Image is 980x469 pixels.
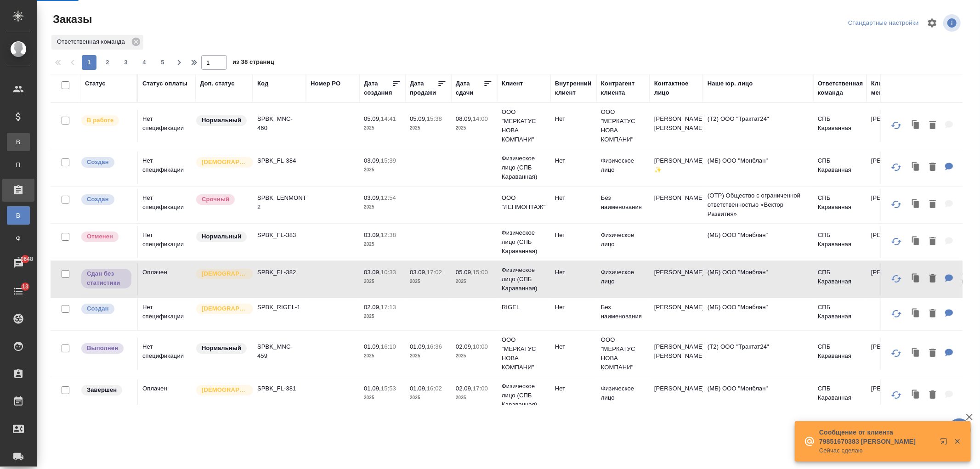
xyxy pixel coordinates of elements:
p: Физическое лицо (СПБ Караванная) [502,228,546,256]
button: Клонировать [907,232,925,251]
button: Обновить [885,342,907,364]
p: ООО "МЕРКАТУС НОВА КОМПАНИ" [502,335,546,372]
p: 12:38 [381,232,396,238]
span: 10648 [12,254,39,264]
a: В [7,133,30,151]
p: 2025 [410,277,447,286]
p: 2025 [410,351,447,361]
div: Номер PO [311,79,340,88]
td: СПБ Караванная [813,110,867,142]
p: ООО "МЕРКАТУС НОВА КОМПАНИ" [601,335,645,372]
td: СПБ Караванная [813,263,867,295]
p: Физическое лицо [601,268,645,286]
td: Нет спецификации [138,189,195,221]
p: 2025 [410,124,447,133]
button: Обновить [885,384,907,406]
p: 2025 [364,203,401,212]
button: Удалить [925,386,940,405]
td: [PERSON_NAME] ✨ [650,152,703,184]
button: Клонировать [907,344,925,363]
td: (Т2) ООО "Трактат24" [703,338,813,370]
div: Статус по умолчанию для стандартных заказов [195,114,248,127]
td: СПБ Караванная [813,152,867,184]
td: [PERSON_NAME] [867,189,920,221]
p: SPBK_FL-383 [257,231,301,240]
button: Обновить [885,114,907,136]
p: Срочный [202,195,229,204]
button: Клонировать [907,195,925,214]
div: Выставляется автоматически при создании заказа [80,193,132,206]
p: Нет [555,193,592,203]
p: 08.09, [456,115,473,122]
td: (МБ) ООО "Монблан" [703,263,813,295]
td: [PERSON_NAME] [867,379,920,412]
div: Выставляет КМ при направлении счета или после выполнения всех работ/сдачи заказа клиенту. Окончат... [80,384,132,396]
button: Удалить [925,270,940,288]
td: (OTP) Общество с ограниченной ответственностью «Вектор Развития» [703,186,813,223]
td: Оплачен [138,379,195,412]
p: SPBK_MNC-460 [257,114,301,133]
td: Нет спецификации [138,338,195,370]
p: Нет [555,342,592,351]
button: Удалить [925,158,940,177]
p: Нет [555,268,592,277]
span: Настроить таблицу [921,12,943,34]
p: Ответственная команда [57,37,128,46]
td: [PERSON_NAME] [650,263,703,295]
p: 2025 [364,393,401,402]
div: Выставляет КМ после отмены со стороны клиента. Если уже после запуска – КМ пишет ПМу про отмену, ... [80,231,132,243]
p: Создан [87,304,109,313]
p: 15:00 [473,269,488,276]
p: 16:02 [427,385,442,392]
span: 3 [119,58,133,67]
div: Контактное лицо [654,79,698,97]
div: Статус по умолчанию для стандартных заказов [195,231,248,243]
div: Дата сдачи [456,79,483,97]
button: 2 [100,55,115,70]
td: СПБ Караванная [813,379,867,412]
button: 5 [155,55,170,70]
p: 17:02 [427,269,442,276]
p: 2025 [364,124,401,133]
button: Удалить [925,232,940,251]
p: Без наименования [601,303,645,321]
p: 2025 [364,312,401,321]
p: SPBK_RIGEL-1 [257,303,301,312]
p: Физическое лицо [601,156,645,175]
p: Нормальный [202,116,241,125]
p: 2025 [410,393,447,402]
p: 2025 [456,393,493,402]
div: Ответственная команда [51,35,143,50]
a: 10648 [2,252,34,275]
div: Выставляет ПМ после сдачи и проведения начислений. Последний этап для ПМа [80,342,132,355]
p: 2025 [364,165,401,175]
button: 🙏 [948,418,971,441]
p: 2025 [364,277,401,286]
div: Выставляется автоматически для первых 3 заказов нового контактного лица. Особое внимание [195,384,248,396]
td: СПБ Караванная [813,298,867,330]
p: ООО "МЕРКАТУС НОВА КОМПАНИ" [502,107,546,144]
p: 10:33 [381,269,396,276]
p: 05.09, [364,115,381,122]
p: SPBK_LENMONTAGE-2 [257,193,301,212]
td: [PERSON_NAME] [650,379,703,412]
div: Контрагент клиента [601,79,645,97]
button: Клонировать [907,116,925,135]
p: 05.09, [456,269,473,276]
p: Нормальный [202,344,241,353]
button: Обновить [885,268,907,290]
button: Удалить [925,116,940,135]
p: 02.09, [364,304,381,311]
div: Статус оплаты [142,79,187,88]
div: split button [846,16,921,30]
td: Нет спецификации [138,298,195,330]
div: Дата создания [364,79,392,97]
p: 14:41 [381,115,396,122]
td: (МБ) ООО "Монблан" [703,298,813,330]
p: 2025 [364,240,401,249]
td: [PERSON_NAME] [PERSON_NAME] [650,110,703,142]
button: Клонировать [907,158,925,177]
td: [PERSON_NAME] [650,189,703,221]
span: В [11,211,25,220]
div: Выставляет ПМ, когда заказ сдан КМу, но начисления еще не проведены [80,268,132,289]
